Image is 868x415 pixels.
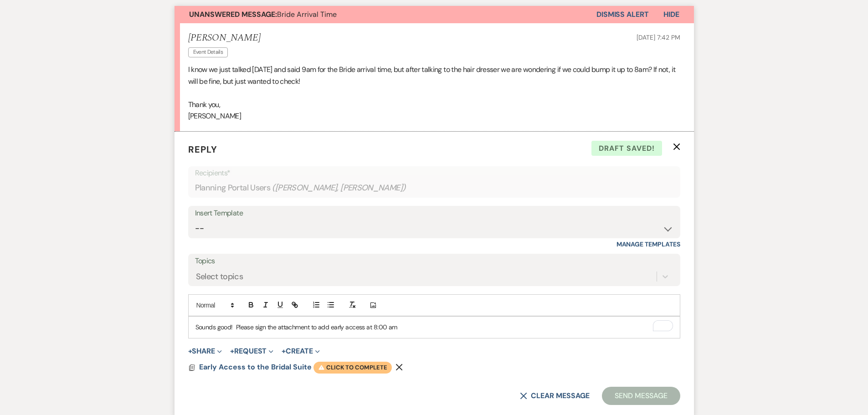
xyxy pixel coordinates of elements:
div: To enrich screen reader interactions, please activate Accessibility in Grammarly extension settings [189,317,680,338]
button: Request [230,348,273,355]
span: Hide [663,10,679,19]
div: Planning Portal Users [195,179,673,197]
span: Early Access to the Bridal Suite [199,362,312,372]
span: ( [PERSON_NAME], [PERSON_NAME] ) [272,182,406,194]
strong: Unanswered Message: [189,10,277,19]
button: Early Access to the Bridal Suite Click to complete [199,362,392,374]
label: Topics [195,255,673,268]
p: Thank you, [188,99,680,111]
button: Clear message [520,392,589,400]
span: + [188,348,192,355]
h5: [PERSON_NAME] [188,32,261,44]
span: Event Details [188,47,228,57]
button: Send Message [602,387,680,405]
span: + [230,348,234,355]
button: Unanswered Message:Bride Arrival Time [175,6,596,23]
span: [DATE] 7:42 PM [637,33,680,41]
div: Insert Template [195,207,673,220]
button: Dismiss Alert [596,6,649,23]
p: I know we just talked [DATE] and said 9am for the Bride arrival time, but after talking to the ha... [188,64,680,87]
div: Select topics [196,271,243,283]
a: Manage Templates [616,240,680,248]
span: Draft saved! [591,141,662,156]
span: Click to complete [313,362,392,374]
button: Share [188,348,222,355]
p: Recipients* [195,167,673,179]
button: Create [282,348,319,355]
p: Sounds good! Please sign the attachment to add early access at 8:00 am [195,322,673,332]
span: Reply [188,143,217,155]
button: Hide [649,6,694,23]
p: [PERSON_NAME] [188,110,680,122]
span: + [282,348,286,355]
span: Bride Arrival Time [189,10,337,19]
